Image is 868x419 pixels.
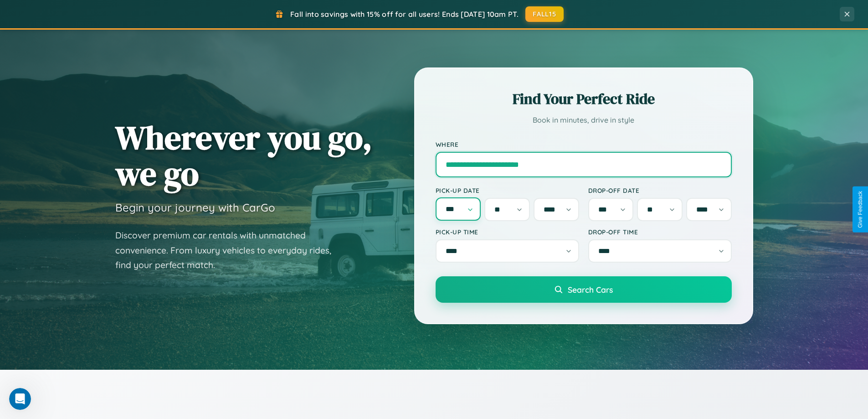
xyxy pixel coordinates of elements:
[290,10,519,19] span: Fall into savings with 15% off for all users! Ends [DATE] 10am PT.
[436,276,732,303] button: Search Cars
[436,228,579,236] label: Pick-up Time
[857,191,863,228] div: Give Feedback
[436,186,579,194] label: Pick-up Date
[568,285,613,295] span: Search Cars
[436,140,732,148] label: Where
[115,119,372,191] h1: Wherever you go, we go
[588,186,732,194] label: Drop-off Date
[115,201,275,214] h3: Begin your journey with CarGo
[436,89,732,109] h2: Find Your Perfect Ride
[525,6,564,22] button: FALL15
[588,228,732,236] label: Drop-off Time
[9,388,31,410] iframe: Intercom live chat
[436,114,732,127] p: Book in minutes, drive in style
[115,228,343,273] p: Discover premium car rentals with unmatched convenience. From luxury vehicles to everyday rides, ...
